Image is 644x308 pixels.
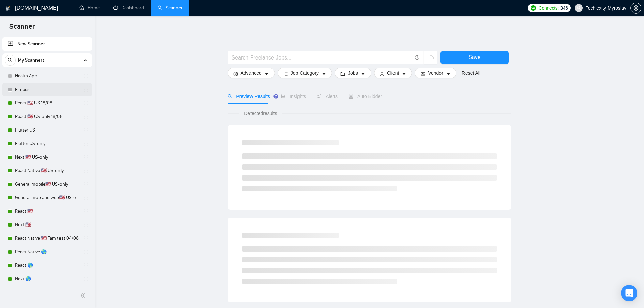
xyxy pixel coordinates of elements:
span: holder [83,182,89,187]
span: holder [83,127,89,133]
span: Scanner [4,22,40,36]
span: holder [83,114,89,119]
span: search [228,94,232,99]
span: My Scanners [18,53,45,67]
span: holder [83,222,89,228]
div: Tooltip anchor [273,93,279,99]
a: React 🇺🇸 [15,205,79,218]
a: React 🌎 [15,259,79,272]
a: homeHome [79,5,100,11]
span: robot [349,94,353,99]
span: Auto Bidder [349,94,382,99]
span: bars [283,71,288,76]
button: setting [630,3,641,14]
a: React Native 🇺🇸 US-only [15,164,79,177]
span: Vendor [428,69,443,77]
img: upwork-logo.png [531,5,536,11]
button: folderJobscaret-down [335,68,371,78]
button: Save [440,51,509,64]
span: holder [83,276,89,282]
span: user [380,71,384,76]
a: React 🇺🇸 US 18/08 [15,96,79,110]
a: Next 🇺🇸 [15,218,79,232]
a: React Native 🌎 [15,245,79,259]
a: General mobile🇺🇸 US-only [15,177,79,191]
span: Client [387,69,399,77]
a: New Scanner [8,37,87,51]
span: holder [83,73,89,79]
span: search [5,58,15,63]
li: New Scanner [2,37,92,51]
span: Jobs [348,69,358,77]
span: Preview Results [228,94,270,99]
a: Health App [15,69,79,83]
span: area-chart [281,94,286,99]
span: loading [428,55,434,62]
button: settingAdvancedcaret-down [228,68,275,78]
span: holder [83,236,89,241]
span: holder [83,155,89,160]
a: Reset All [462,69,480,77]
button: search [5,55,16,66]
span: idcard [421,71,425,76]
span: notification [317,94,321,99]
img: logo [6,3,10,14]
a: Flutter US [15,123,79,137]
span: holder [83,100,89,106]
span: caret-down [361,71,365,76]
button: userClientcaret-down [374,68,412,78]
span: caret-down [402,71,406,76]
span: caret-down [321,71,326,76]
span: Detected results [239,110,282,117]
span: caret-down [264,71,269,76]
span: Insights [281,94,306,99]
a: setting [630,5,641,11]
span: holder [83,195,89,200]
input: Search Freelance Jobs... [232,53,412,62]
span: holder [83,168,89,173]
span: double-left [80,292,87,299]
span: holder [83,249,89,255]
a: Next 🌎 [15,272,79,286]
a: Flutter US-only [15,137,79,150]
span: user [576,6,581,10]
a: Fitness [15,83,79,96]
span: holder [83,87,89,92]
a: dashboardDashboard [113,5,144,11]
span: Connects: [539,4,559,12]
a: Next 🇺🇸 US-only [15,150,79,164]
a: searchScanner [158,5,183,11]
span: holder [83,209,89,214]
span: 346 [560,4,568,12]
span: holder [83,263,89,268]
a: General mob and web🇺🇸 US-only - to be done [15,191,79,205]
div: Open Intercom Messenger [621,285,637,301]
span: setting [233,71,238,76]
span: folder [340,71,345,76]
span: Alerts [317,94,338,99]
button: barsJob Categorycaret-down [278,68,332,78]
span: Advanced [241,69,262,77]
span: Save [468,53,480,62]
span: Job Category [291,69,319,77]
a: React Native 🇺🇸 Tam test 04/08 [15,232,79,245]
span: info-circle [415,55,420,60]
span: holder [83,141,89,146]
a: React 🇺🇸 US-only 18/08 [15,110,79,123]
span: setting [631,5,641,11]
span: caret-down [446,71,451,76]
button: idcardVendorcaret-down [415,68,456,78]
